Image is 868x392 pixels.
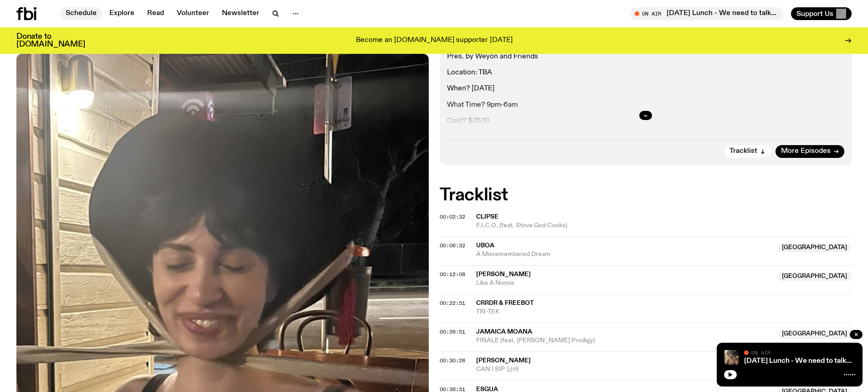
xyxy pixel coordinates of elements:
button: 00:06:32 [440,243,465,248]
span: More Episodes [781,148,831,155]
a: Explore [104,7,140,20]
button: 00:26:51 [440,329,465,335]
p: Become an [DOMAIN_NAME] supporter [DATE] [356,37,513,45]
button: On Air[DATE] Lunch - We need to talk... [630,7,784,20]
p: Pres. by Weyón and Friends [447,52,845,61]
span: 00:02:32 [440,213,465,220]
a: Read [142,7,169,20]
span: Clipse [476,214,498,220]
span: FINALE (feat. [PERSON_NAME] Prodigy) [476,336,772,345]
span: Tracklist [729,148,757,155]
span: 00:12:08 [440,271,465,278]
button: Support Us [791,7,852,20]
span: CRRDR & FREEBOT [476,300,534,306]
button: 00:36:31 [440,387,465,392]
span: TRI-TEK [476,308,852,316]
button: 00:02:32 [440,214,465,220]
span: [GEOGRAPHIC_DATA] [777,329,852,339]
h2: Tracklist [440,187,852,204]
span: CAN I SIP 담배 [476,365,852,374]
p: When? [DATE] [447,84,845,93]
a: Volunteer [171,7,215,20]
a: Newsletter [216,7,265,20]
span: [GEOGRAPHIC_DATA] [777,243,852,252]
span: A Misremembered Dream [476,250,772,259]
span: Jamaica Moana [476,329,532,335]
span: [GEOGRAPHIC_DATA] [777,272,852,281]
a: [DATE] Lunch - We need to talk... [744,357,852,365]
span: F.I.C.O. (feat. Stove God Cooks) [476,221,852,230]
span: Support Us [796,10,833,18]
span: [PERSON_NAME] [476,271,531,277]
span: Uboa [476,242,494,249]
span: 00:26:51 [440,328,465,335]
span: Like A Noose [476,279,772,287]
h3: Donate to [DOMAIN_NAME] [16,33,85,48]
p: Location: TBA [447,68,845,77]
button: 00:22:51 [440,301,465,306]
span: On Air [751,350,770,355]
a: More Episodes [776,145,844,158]
button: 00:12:08 [440,272,465,277]
span: 00:22:51 [440,299,465,307]
span: 00:30:28 [440,357,465,364]
span: 00:06:32 [440,242,465,249]
span: [PERSON_NAME] [476,357,531,364]
button: Tracklist [724,145,771,158]
button: 00:30:28 [440,358,465,363]
a: Schedule [60,7,102,20]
